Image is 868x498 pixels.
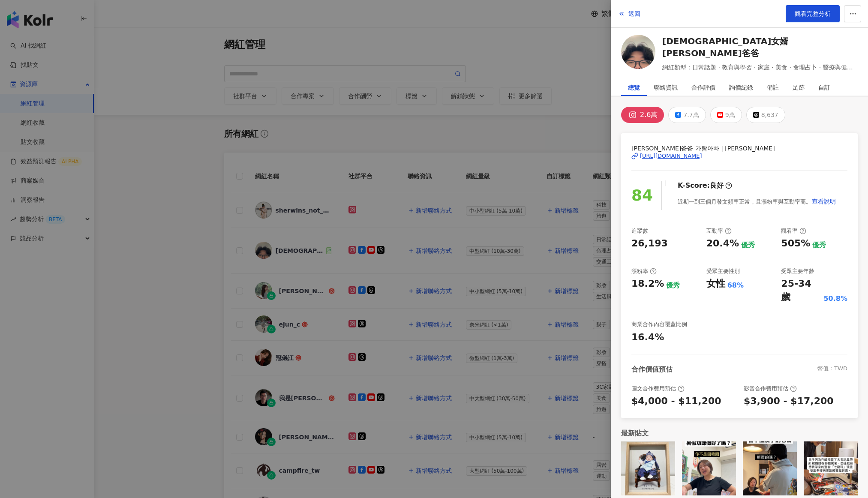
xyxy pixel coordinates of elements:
[668,107,706,123] button: 7.7萬
[631,321,687,328] div: 商業合作內容覆蓋比例
[621,35,655,69] img: KOL Avatar
[662,63,858,72] span: 網紅類型：日常話題 · 教育與學習 · 家庭 · 美食 · 命理占卜 · 醫療與健康 · 寵物 · 交通工具
[683,109,699,121] div: 7.7萬
[618,5,641,22] button: 返回
[631,365,673,374] div: 合作價值預估
[744,385,797,393] div: 影音合作費用預估
[706,227,732,235] div: 互動率
[812,198,836,205] span: 查看說明
[640,152,702,160] div: [URL][DOMAIN_NAME]
[767,79,779,96] div: 備註
[662,35,858,59] a: [DEMOGRAPHIC_DATA]女婿 [PERSON_NAME]爸爸
[628,79,640,96] div: 總覽
[631,237,668,250] div: 26,193
[706,267,740,275] div: 受眾主要性別
[729,79,753,96] div: 詢價紀錄
[795,10,831,17] span: 觀看完整分析
[761,109,778,121] div: 8,637
[727,281,744,290] div: 68%
[631,144,847,153] span: [PERSON_NAME]爸爸 가람아빠 | [PERSON_NAME]
[654,79,678,96] div: 聯絡資訊
[678,181,732,190] div: K-Score :
[811,193,836,210] button: 查看說明
[781,237,810,250] div: 505%
[823,294,847,303] div: 50.8%
[804,441,858,495] img: post-image
[706,277,725,291] div: 女性
[741,240,755,250] div: 優秀
[640,109,658,121] div: 2.6萬
[710,107,742,123] button: 9萬
[710,181,724,190] div: 良好
[621,107,664,123] button: 2.6萬
[678,193,836,210] div: 近期一到三個月發文頻率正常，且漲粉率與互動率高。
[621,35,655,72] a: KOL Avatar
[631,277,664,291] div: 18.2%
[631,227,648,235] div: 追蹤數
[631,385,685,393] div: 圖文合作費用預估
[781,227,806,235] div: 觀看率
[631,183,653,208] div: 84
[621,441,675,495] img: post-image
[812,240,826,250] div: 優秀
[786,5,840,22] a: 觀看完整分析
[744,395,834,408] div: $3,900 - $17,200
[631,331,664,344] div: 16.4%
[725,109,735,121] div: 9萬
[621,429,858,438] div: 最新貼文
[793,79,805,96] div: 足跡
[682,441,736,495] img: post-image
[706,237,739,250] div: 20.4%
[691,79,715,96] div: 合作評價
[817,365,847,374] div: 幣值：TWD
[781,277,821,304] div: 25-34 歲
[746,107,785,123] button: 8,637
[631,152,847,160] a: [URL][DOMAIN_NAME]
[628,10,640,17] span: 返回
[743,441,797,495] img: post-image
[631,395,721,408] div: $4,000 - $11,200
[818,79,830,96] div: 自訂
[666,281,680,290] div: 優秀
[781,267,814,275] div: 受眾主要年齡
[631,267,657,275] div: 漲粉率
